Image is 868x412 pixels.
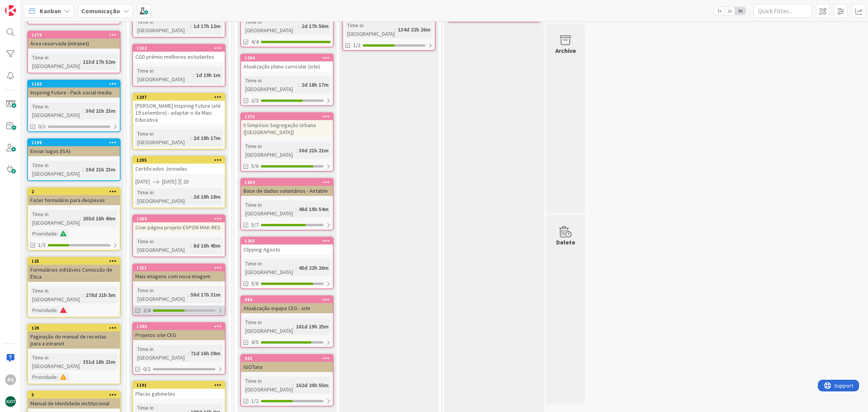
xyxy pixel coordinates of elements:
span: 1x [714,7,724,15]
div: Mais imagens com nova imagem [133,271,225,281]
div: Prioridade [30,306,57,314]
div: 1251 [136,265,225,271]
div: Prioridade [30,229,57,238]
div: Prioridade [30,373,57,381]
div: Time in [GEOGRAPHIC_DATA] [30,286,82,304]
div: Time in [GEOGRAPHIC_DATA] [243,17,298,35]
div: 1275 [241,113,333,120]
div: 255d 16h 40m [81,214,117,223]
div: Time in [GEOGRAPHIC_DATA] [243,142,296,159]
div: 129Paginação do manual de receitas para a intranet [28,325,120,349]
span: 0/2 [143,365,150,373]
div: 351d 18h 23m [81,358,117,366]
a: 1143Inspiring Future - Pack social mediaTime in [GEOGRAPHIC_DATA]:30d 21h 23m0/2 [27,80,121,132]
div: Atualização equipa CEG - site [241,303,333,313]
div: 5 [31,392,120,398]
div: 71d 16h 38m [189,349,222,358]
span: : [293,381,294,389]
div: 1295Certificados Jornadas [133,157,225,174]
span: : [190,241,191,250]
div: 125 [31,258,120,264]
div: 2d 18h 17m [299,80,331,89]
div: Criar página projeto ESPON MAK-RES [133,222,225,232]
div: 1143 [28,80,120,87]
a: 1297[PERSON_NAME] Inspiring Future (até 19 setembro) - adaptar o da Mais EducativaTime in [GEOGRA... [132,93,226,150]
div: Time in [GEOGRAPHIC_DATA] [135,286,187,303]
div: Time in [GEOGRAPHIC_DATA] [243,259,296,276]
span: : [57,373,58,381]
div: Time in [GEOGRAPHIC_DATA] [135,17,190,35]
div: 134d 22h 26m [396,25,432,34]
a: 1275II Simpósio Segregação Urbana ([GEOGRAPHIC_DATA])Time in [GEOGRAPHIC_DATA]:30d 21h 21m5/6 [240,112,334,172]
a: 984Atualização equipa CEG - siteTime in [GEOGRAPHIC_DATA]:161d 19h 25m4/5 [240,295,334,348]
div: 1302 [136,45,225,51]
div: 2D [183,178,189,186]
input: Quick Filter... [754,4,812,18]
a: 1296Atualização plano curricular (site)Time in [GEOGRAPHIC_DATA]:2d 18h 17m2/3 [240,54,334,106]
div: Time in [GEOGRAPHIC_DATA] [243,318,293,335]
div: 1265 [245,238,333,244]
a: 2Fazer formulário para despesasTime in [GEOGRAPHIC_DATA]:255d 16h 40mPrioridade:1/3 [27,187,121,251]
div: Time in [GEOGRAPHIC_DATA] [135,66,193,84]
span: 2/4 [143,306,150,314]
span: 1/2 [251,397,259,405]
div: [PERSON_NAME] Inspiring Future (até 19 setembro) - adaptar o da Mais Educativa [133,101,225,125]
span: : [190,22,191,30]
div: Atualização plano curricular (site) [241,61,333,72]
b: Comunicação [81,7,120,15]
div: 1240Projetos site CEG [133,323,225,340]
span: : [57,306,58,314]
a: 1264Base de dados voluntários - AirtableTime in [GEOGRAPHIC_DATA]:48d 19h 54m5/7 [240,178,334,230]
span: 1/2 [353,41,360,49]
div: 8d 16h 45m [191,241,222,250]
div: 58d 17h 31m [189,290,222,299]
div: 1265 [241,237,333,244]
span: : [293,322,294,331]
div: Certificados Jornadas [133,164,225,174]
div: 1199Enviar logos (ISA) [28,139,120,156]
div: 48d 19h 54m [297,205,331,213]
div: 962IGOTuna [241,355,333,372]
div: 125Formulários editáveis Comissão de Ética [28,258,120,282]
div: 1179 [28,31,120,38]
div: 1295 [136,157,225,163]
div: Clipping Agosto [241,244,333,255]
div: 161d 19h 25m [294,322,331,331]
div: 1302CGD prémio melhores estudantes [133,45,225,62]
span: 3x [735,7,745,15]
span: : [298,80,299,89]
a: 1295Certificados Jornadas[DATE][DATE]2DTime in [GEOGRAPHIC_DATA]:2d 18h 18m [132,156,226,208]
div: 1289Criar página projeto ESPON MAK-RES [133,215,225,232]
span: Support [16,1,35,10]
div: Fazer formulário para despesas [28,195,120,205]
div: 5 [28,391,120,398]
div: 1264 [241,179,333,186]
div: 2d 17h 56m [299,22,331,30]
span: 2/3 [251,96,259,105]
div: 962 [245,356,333,361]
div: 1179 [31,32,120,38]
img: Visit kanbanzone.com [5,5,16,16]
span: : [296,146,297,155]
span: 5/6 [251,279,259,288]
span: : [296,205,297,213]
span: : [82,106,84,115]
div: Time in [GEOGRAPHIC_DATA] [30,353,80,370]
div: Time in [GEOGRAPHIC_DATA] [30,161,82,178]
div: 113d 17h 52m [81,58,117,66]
div: 2 [31,189,120,194]
span: 5/7 [251,221,259,229]
span: : [298,22,299,30]
div: 30d 21h 21m [297,146,331,155]
div: 1d 17h 12m [191,22,222,30]
a: 1289Criar página projeto ESPON MAK-RESTime in [GEOGRAPHIC_DATA]:8d 16h 45m [132,215,226,257]
span: [DATE] [162,178,177,186]
div: 2Fazer formulário para despesas [28,188,120,205]
div: Paginação do manual de receitas para a intranet [28,332,120,349]
span: 5/6 [251,162,259,170]
div: Base de dados voluntários - Airtable [241,186,333,196]
div: 2d 18h 17m [191,134,222,142]
span: : [296,264,297,272]
div: 1289 [133,215,225,222]
div: 162d 20h 55m [294,381,331,389]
